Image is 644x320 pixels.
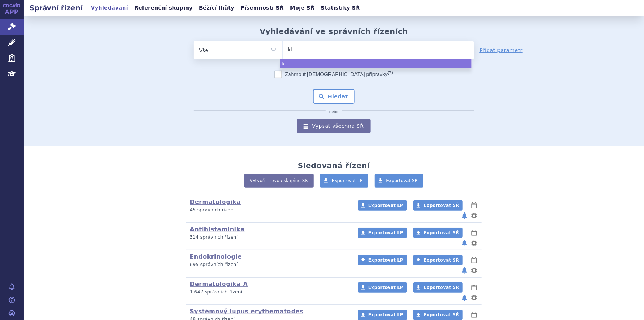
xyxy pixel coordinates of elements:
[190,308,303,315] a: Systémový lupus erythematodes
[288,3,317,13] a: Moje SŘ
[471,228,478,237] button: lhůty
[190,280,248,287] a: Dermatologika A
[190,226,245,233] a: Antihistaminika
[413,255,463,265] a: Exportovat SŘ
[424,258,459,263] span: Exportovat SŘ
[297,119,370,133] a: Vypsat všechna SŘ
[358,200,407,211] a: Exportovat LP
[413,310,463,320] a: Exportovat SŘ
[471,256,478,265] button: lhůty
[424,203,459,208] span: Exportovat SŘ
[190,198,241,205] a: Dermatologika
[461,266,468,275] button: notifikace
[190,234,348,241] p: 314 správních řízení
[244,174,314,188] a: Vytvořit novou skupinu SŘ
[413,228,463,238] a: Exportovat SŘ
[368,312,403,317] span: Exportovat LP
[471,239,478,248] button: nastavení
[238,3,286,13] a: Písemnosti SŘ
[24,3,89,13] h2: Správní řízení
[190,207,348,213] p: 45 správních řízení
[358,228,407,238] a: Exportovat LP
[190,262,348,268] p: 695 správních řízení
[275,71,393,78] label: Zahrnout [DEMOGRAPHIC_DATA] přípravky
[326,110,342,114] i: nebo
[313,89,355,104] button: Hledat
[461,239,468,248] button: notifikace
[358,282,407,293] a: Exportovat LP
[368,285,403,290] span: Exportovat LP
[368,203,403,208] span: Exportovat LP
[368,230,403,235] span: Exportovat LP
[260,27,408,36] h2: Vyhledávání ve správních řízeních
[471,211,478,220] button: nastavení
[318,3,362,13] a: Statistiky SŘ
[190,289,348,295] p: 1 647 správních řízení
[461,211,468,220] button: notifikace
[471,283,478,292] button: lhůty
[132,3,195,13] a: Referenční skupiny
[471,266,478,275] button: nastavení
[197,3,237,13] a: Běžící lhůty
[471,310,478,319] button: lhůty
[332,178,363,183] span: Exportovat LP
[388,70,393,75] abbr: (?)
[375,174,424,188] a: Exportovat SŘ
[368,258,403,263] span: Exportovat LP
[424,230,459,235] span: Exportovat SŘ
[471,293,478,302] button: nastavení
[413,282,463,293] a: Exportovat SŘ
[480,47,523,54] a: Přidat parametr
[320,174,368,188] a: Exportovat LP
[424,285,459,290] span: Exportovat SŘ
[89,3,130,13] a: Vyhledávání
[358,310,407,320] a: Exportovat LP
[298,161,370,170] h2: Sledovaná řízení
[471,201,478,210] button: lhůty
[386,178,418,183] span: Exportovat SŘ
[413,200,463,211] a: Exportovat SŘ
[358,255,407,265] a: Exportovat LP
[190,253,242,260] a: Endokrinologie
[461,293,468,302] button: notifikace
[280,59,472,68] li: k
[424,312,459,317] span: Exportovat SŘ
